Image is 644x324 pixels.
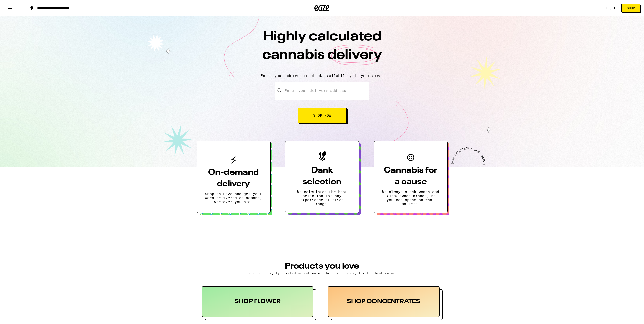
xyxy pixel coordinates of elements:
[606,7,618,10] a: Log In
[313,113,331,117] span: Shop Now
[294,190,351,206] p: We calculated the best selection for any experience or price range.
[618,4,644,12] a: Shop
[382,165,439,188] h3: Cannabis for a cause
[374,141,448,213] button: Cannabis for a causeWe always stock women and BIPOC owned brands, so you can spend on what matters.
[205,167,262,190] h3: On-demand delivery
[621,4,640,12] button: Shop
[382,190,439,206] p: We always stock women and BIPOC owned brands, so you can spend on what matters.
[5,74,639,78] p: Enter your address to check availability in your area.
[275,82,369,100] input: Enter your delivery address
[294,165,351,188] h3: Dank selection
[328,286,443,320] button: SHOP CONCENTRATES
[202,286,314,317] div: SHOP FLOWER
[197,141,271,213] button: On-demand deliveryShop on Eaze and get your weed delivered on demand, wherever you are.
[627,7,635,10] span: Shop
[298,108,347,123] button: Shop Now
[202,262,443,270] h3: PRODUCTS YOU LOVE
[202,286,317,320] button: SHOP FLOWER
[285,141,359,213] button: Dank selectionWe calculated the best selection for any experience or price range.
[202,271,443,275] p: Shop our highly curated selection of the best brands, for the best value
[328,286,440,317] div: SHOP CONCENTRATES
[234,28,411,70] h1: Highly calculated cannabis delivery
[205,192,262,204] p: Shop on Eaze and get your weed delivered on demand, wherever you are.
